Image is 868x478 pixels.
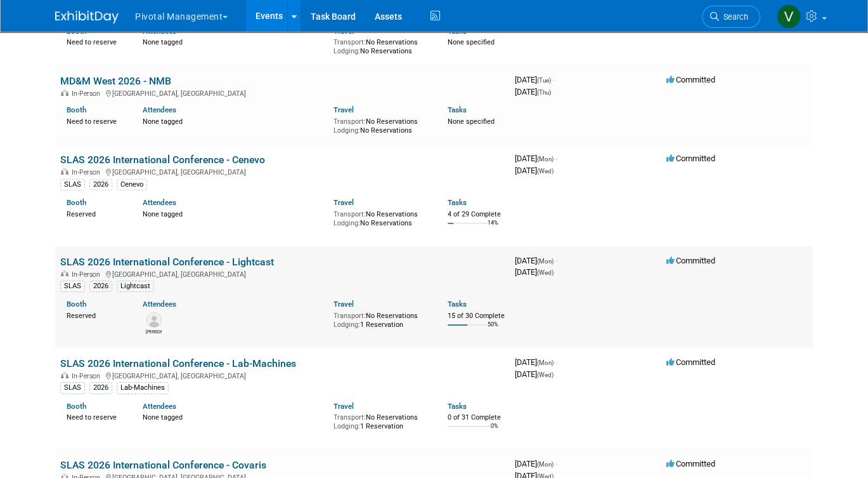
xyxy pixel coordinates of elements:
[555,256,557,265] span: -
[67,402,86,411] a: Booth
[334,105,354,114] a: Travel
[555,154,557,163] span: -
[334,422,360,430] span: Lodging:
[60,75,171,87] a: MD&M West 2026 - NMB
[67,115,124,126] div: Need to reserve
[334,27,354,36] a: Travel
[537,371,554,378] span: (Wed)
[117,281,154,292] div: Lightcast
[515,357,557,367] span: [DATE]
[60,357,296,369] a: SLAS 2026 International Conference - Lab-Machines
[448,413,505,422] div: 0 of 31 Complete
[334,411,429,430] div: No Reservations 1 Reservation
[334,126,360,135] span: Lodging:
[143,300,176,309] a: Attendees
[117,382,169,394] div: Lab-Machines
[719,12,748,22] span: Search
[143,27,176,36] a: Attendees
[60,382,85,394] div: SLAS
[117,179,147,190] div: Cenevo
[515,459,557,468] span: [DATE]
[334,208,429,227] div: No Reservations No Reservations
[334,321,360,329] span: Lodging:
[515,369,554,379] span: [DATE]
[448,210,505,219] div: 4 of 29 Complete
[537,461,554,468] span: (Mon)
[72,168,104,176] span: In-Person
[67,198,86,207] a: Booth
[334,219,360,227] span: Lodging:
[448,402,467,411] a: Tasks
[67,36,124,47] div: Need to reserve
[334,115,429,135] div: No Reservations No Reservations
[60,179,85,190] div: SLAS
[448,117,495,126] span: None specified
[60,154,265,166] a: SLAS 2026 International Conference - Cenevo
[515,166,554,175] span: [DATE]
[60,88,505,98] div: [GEOGRAPHIC_DATA], [GEOGRAPHIC_DATA]
[67,208,124,219] div: Reserved
[491,423,498,440] td: 0%
[61,168,68,175] img: In-Person Event
[488,220,498,237] td: 14%
[60,256,274,268] a: SLAS 2026 International Conference - Lightcast
[666,459,715,468] span: Committed
[488,321,498,338] td: 50%
[60,370,505,380] div: [GEOGRAPHIC_DATA], [GEOGRAPHIC_DATA]
[143,411,323,422] div: None tagged
[537,168,554,175] span: (Wed)
[334,402,354,411] a: Travel
[334,36,429,55] div: No Reservations No Reservations
[143,208,323,219] div: None tagged
[537,77,551,84] span: (Tue)
[72,270,104,279] span: In-Person
[60,281,85,292] div: SLAS
[448,312,505,321] div: 15 of 30 Complete
[334,198,354,207] a: Travel
[537,269,554,276] span: (Wed)
[143,105,176,114] a: Attendees
[61,372,68,378] img: In-Person Event
[666,357,715,367] span: Committed
[334,47,360,55] span: Lodging:
[89,179,112,190] div: 2026
[666,75,715,84] span: Committed
[334,38,366,46] span: Transport:
[60,459,266,471] a: SLAS 2026 International Conference - Covaris
[515,267,554,277] span: [DATE]
[334,413,366,422] span: Transport:
[553,75,555,84] span: -
[61,90,68,96] img: In-Person Event
[555,459,557,468] span: -
[89,281,112,292] div: 2026
[146,328,162,335] div: Rajen Mistry
[448,300,467,309] a: Tasks
[448,38,495,46] span: None specified
[89,382,112,394] div: 2026
[143,402,176,411] a: Attendees
[143,115,323,126] div: None tagged
[67,27,86,36] a: Booth
[515,87,551,96] span: [DATE]
[515,75,555,84] span: [DATE]
[334,312,366,320] span: Transport:
[67,105,86,114] a: Booth
[448,198,467,207] a: Tasks
[60,166,505,176] div: [GEOGRAPHIC_DATA], [GEOGRAPHIC_DATA]
[334,309,429,329] div: No Reservations 1 Reservation
[146,312,162,328] img: Rajen Mistry
[555,357,557,367] span: -
[334,117,366,126] span: Transport:
[448,105,467,114] a: Tasks
[72,372,104,380] span: In-Person
[537,258,554,265] span: (Mon)
[537,89,551,96] span: (Thu)
[666,154,715,163] span: Committed
[334,300,354,309] a: Travel
[67,300,86,309] a: Booth
[666,256,715,265] span: Committed
[60,269,505,279] div: [GEOGRAPHIC_DATA], [GEOGRAPHIC_DATA]
[67,411,124,422] div: Need to reserve
[55,11,119,23] img: ExhibitDay
[537,359,554,366] span: (Mon)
